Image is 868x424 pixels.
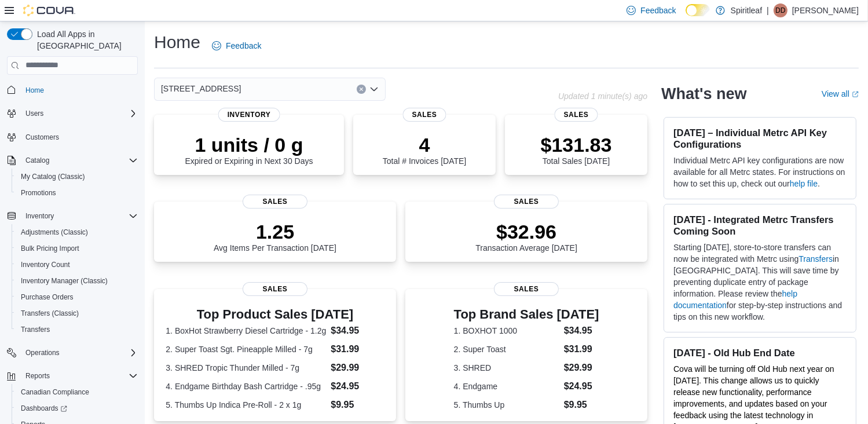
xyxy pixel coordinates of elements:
div: Daniel D [774,3,788,17]
span: Bulk Pricing Import [21,244,79,253]
button: Transfers [12,321,142,338]
button: Promotions [12,185,142,201]
span: Transfers [16,323,138,337]
p: $131.83 [541,133,612,156]
span: Canadian Compliance [16,385,138,399]
h3: Top Brand Sales [DATE] [454,308,599,321]
span: Bulk Pricing Import [16,242,138,255]
button: Bulk Pricing Import [12,240,142,257]
span: Sales [243,195,307,209]
a: View allExternal link [822,89,859,98]
span: Feedback [640,5,676,16]
img: Cova [23,5,75,16]
a: Inventory Manager (Classic) [16,274,112,288]
div: Transaction Average [DATE] [475,220,577,253]
button: Reports [2,368,142,384]
span: Home [21,83,138,97]
button: Inventory Manager (Classic) [12,273,142,289]
a: Transfers [16,323,54,337]
dd: $9.95 [564,398,599,412]
p: [PERSON_NAME] [792,3,859,17]
span: Adjustments (Classic) [21,228,88,237]
h2: What's new [661,85,746,103]
dt: 1. BoxHot Strawberry Diesel Cartridge - 1.2g [166,325,326,337]
p: Starting [DATE], store-to-store transfers can now be integrated with Metrc using in [GEOGRAPHIC_D... [673,242,847,323]
dt: 1. BOXHOT 1000 [454,325,559,337]
span: [STREET_ADDRESS] [161,82,241,96]
div: Total # Invoices [DATE] [383,133,466,166]
dd: $24.95 [331,379,384,393]
button: Canadian Compliance [12,384,142,400]
span: Dark Mode [686,16,686,17]
span: Inventory [25,211,54,221]
a: Dashboards [12,400,142,416]
p: 4 [383,133,466,156]
span: Inventory Manager (Classic) [16,274,138,288]
p: $32.96 [475,220,577,243]
button: Users [21,107,48,120]
span: Users [21,107,138,120]
span: Inventory [21,209,138,223]
span: Sales [403,108,446,122]
a: Transfers (Classic) [16,306,83,320]
button: Reports [21,369,54,383]
a: Purchase Orders [16,290,78,304]
button: My Catalog (Classic) [12,169,142,185]
span: Operations [21,346,138,360]
p: Updated 1 minute(s) ago [558,92,647,101]
dt: 2. Super Toast Sgt. Pineapple Milled - 7g [166,343,326,355]
a: My Catalog (Classic) [16,170,90,184]
h3: [DATE] - Old Hub End Date [673,347,847,359]
dd: $34.95 [564,324,599,338]
button: Inventory [21,209,58,223]
span: Adjustments (Classic) [16,225,138,239]
span: Transfers (Classic) [21,309,79,318]
p: | [767,3,769,17]
dt: 3. SHRED Tropic Thunder Milled - 7g [166,362,326,374]
button: Clear input [357,85,366,94]
a: Home [21,83,49,97]
a: Customers [21,130,64,144]
span: Transfers [21,325,50,334]
span: Catalog [21,153,138,167]
a: Canadian Compliance [16,385,94,399]
button: Purchase Orders [12,289,142,305]
span: Sales [494,282,559,296]
dd: $34.95 [331,324,384,338]
button: Customers [2,129,142,145]
p: Spiritleaf [731,3,762,17]
span: Inventory [218,108,280,122]
span: Sales [243,282,307,296]
span: My Catalog (Classic) [16,170,138,184]
dd: $31.99 [331,342,384,356]
span: Reports [21,369,138,383]
dd: $9.95 [331,398,384,412]
p: Individual Metrc API key configurations are now available for all Metrc states. For instructions ... [673,155,847,189]
span: Promotions [16,186,138,200]
dd: $29.99 [331,361,384,375]
span: Operations [25,348,60,357]
svg: External link [852,91,859,98]
span: Sales [555,108,598,122]
span: Reports [25,371,50,381]
div: Avg Items Per Transaction [DATE] [214,220,336,253]
a: Promotions [16,186,61,200]
dd: $29.99 [564,361,599,375]
a: Feedback [207,34,266,57]
span: Customers [25,133,59,142]
button: Transfers (Classic) [12,305,142,321]
button: Inventory Count [12,257,142,273]
a: Bulk Pricing Import [16,242,84,255]
a: Adjustments (Classic) [16,225,93,239]
span: Dashboards [21,404,67,413]
span: Users [25,109,43,118]
span: Canadian Compliance [21,388,89,397]
span: Purchase Orders [21,293,74,302]
button: Users [2,105,142,122]
span: Customers [21,130,138,144]
dd: $24.95 [564,379,599,393]
button: Inventory [2,208,142,224]
a: help documentation [673,289,797,310]
div: Total Sales [DATE] [541,133,612,166]
span: Promotions [21,188,56,198]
